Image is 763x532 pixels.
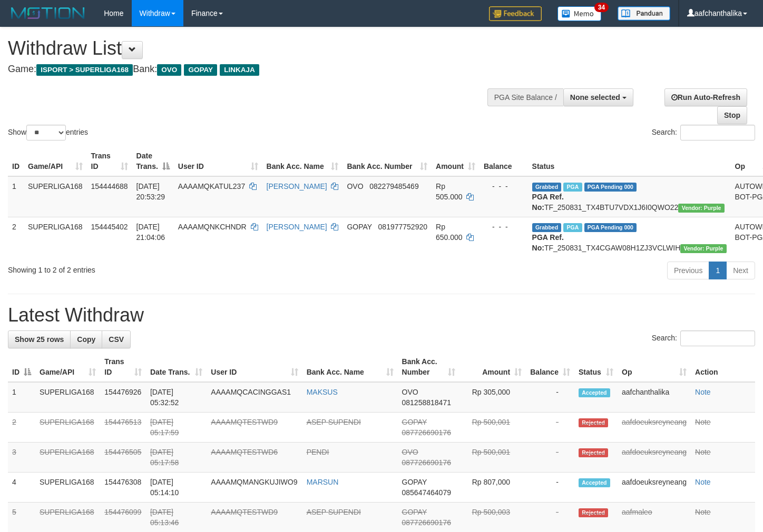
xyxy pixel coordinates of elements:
[8,217,24,257] td: 2
[184,64,217,76] span: GOPAY
[8,176,24,217] td: 1
[77,335,95,344] span: Copy
[102,330,131,348] a: CSV
[484,222,524,232] div: - - -
[695,478,711,486] a: Note
[709,262,727,279] a: 1
[146,473,207,503] td: [DATE] 05:14:10
[178,223,247,231] span: AAAAMQNKCHNDR
[35,382,100,413] td: SUPERLIGA168
[402,448,418,456] span: OVO
[174,146,262,176] th: User ID: activate to sort column ascending
[695,448,711,456] a: Note
[267,182,327,190] a: [PERSON_NAME]
[618,473,691,503] td: aafdoeuksreyneang
[664,88,747,106] a: Run Auto-Refresh
[680,244,726,253] span: Vendor URL: https://trx4.1velocity.biz
[398,352,460,382] th: Bank Acc. Number: activate to sort column ascending
[432,146,480,176] th: Amount: activate to sort column ascending
[459,352,526,382] th: Amount: activate to sort column ascending
[584,183,637,192] span: PGA Pending
[15,335,64,344] span: Show 25 rows
[402,508,427,516] span: GOPAY
[262,146,343,176] th: Bank Acc. Name: activate to sort column ascending
[24,146,87,176] th: Game/API: activate to sort column ascending
[691,352,755,382] th: Action
[24,176,87,217] td: SUPERLIGA168
[459,413,526,443] td: Rp 500,001
[8,305,755,326] h1: Latest Withdraw
[680,125,755,140] input: Search:
[680,330,755,346] input: Search:
[402,388,418,396] span: OVO
[528,217,731,257] td: TF_250831_TX4CGAW08H1ZJ3VCLWIH
[667,262,709,279] a: Previous
[532,183,562,192] span: Grabbed
[307,478,339,486] a: MARSUN
[146,413,207,443] td: [DATE] 05:17:59
[594,3,609,12] span: 34
[579,448,608,457] span: Rejected
[402,418,427,426] span: GOPAY
[618,382,691,413] td: aafchanthalika
[402,488,451,497] span: Copy 085647464079 to clipboard
[100,443,146,473] td: 154476505
[402,478,427,486] span: GOPAY
[35,413,100,443] td: SUPERLIGA168
[563,88,633,106] button: None selected
[307,448,329,456] a: PENDI
[178,182,245,190] span: AAAAMQKATUL237
[146,382,207,413] td: [DATE] 05:32:52
[487,88,563,106] div: PGA Site Balance /
[459,443,526,473] td: Rp 500,001
[563,183,582,192] span: Marked by aafsoycanthlai
[343,146,432,176] th: Bank Acc. Number: activate to sort column ascending
[695,508,711,516] a: Note
[146,352,207,382] th: Date Trans.: activate to sort column ascending
[35,352,100,382] th: Game/API: activate to sort column ascending
[532,223,562,232] span: Grabbed
[570,93,620,102] span: None selected
[8,473,35,503] td: 4
[8,382,35,413] td: 1
[132,146,174,176] th: Date Trans.: activate to sort column descending
[563,223,582,232] span: Marked by aafchhiseyha
[207,473,302,503] td: AAAAMQMANGKUJIWO9
[35,443,100,473] td: SUPERLIGA168
[528,176,731,217] td: TF_250831_TX4BTU7VDX1J6I0QWO22
[8,38,498,59] h1: Withdraw List
[267,223,327,231] a: [PERSON_NAME]
[146,443,207,473] td: [DATE] 05:17:58
[347,182,363,190] span: OVO
[136,182,165,201] span: [DATE] 20:53:29
[726,262,755,279] a: Next
[459,382,526,413] td: Rp 305,000
[678,204,724,213] span: Vendor URL: https://trx4.1velocity.biz
[8,413,35,443] td: 2
[652,330,755,346] label: Search:
[100,413,146,443] td: 154476513
[484,181,524,192] div: - - -
[207,352,302,382] th: User ID: activate to sort column ascending
[489,6,542,21] img: Feedback.jpg
[91,182,128,190] span: 154444688
[100,382,146,413] td: 154476926
[574,352,618,382] th: Status: activate to sort column ascending
[695,388,711,396] a: Note
[100,473,146,503] td: 154476308
[157,64,181,76] span: OVO
[526,443,574,473] td: -
[70,330,102,348] a: Copy
[100,352,146,382] th: Trans ID: activate to sort column ascending
[584,223,637,232] span: PGA Pending
[8,146,24,176] th: ID
[26,125,66,140] select: Showentries
[528,146,731,176] th: Status
[109,335,124,344] span: CSV
[307,508,361,516] a: ASEP SUPENDI
[557,6,602,21] img: Button%20Memo.svg
[532,193,564,212] b: PGA Ref. No:
[717,106,747,124] a: Stop
[402,398,451,407] span: Copy 081258818471 to clipboard
[91,223,128,231] span: 154445402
